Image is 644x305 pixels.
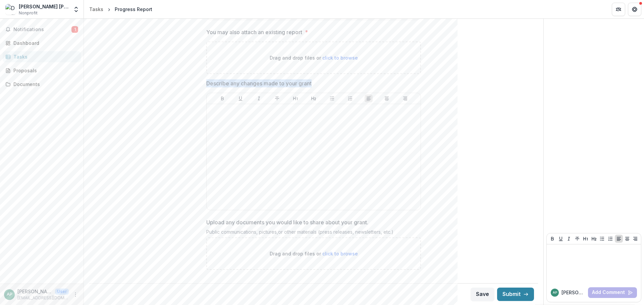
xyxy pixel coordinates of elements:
[115,6,152,13] div: Progress Report
[206,218,368,226] p: Upload any documents you would like to share about your grant.
[590,235,598,243] button: Heading 2
[270,54,358,61] p: Drag and drop files or
[548,235,556,243] button: Bold
[255,94,263,102] button: Italicize
[573,235,581,243] button: Strike
[13,40,75,47] div: Dashboard
[328,94,336,102] button: Bullet List
[55,289,69,295] p: User
[13,27,71,32] span: Notifications
[17,288,52,295] p: [PERSON_NAME]
[588,287,637,298] button: Add Comment
[206,229,421,237] div: Public communications, pictures,or other materials (press releases, newsletters, etc.)
[383,94,391,102] button: Align Center
[471,288,494,301] button: Save
[3,51,81,62] a: Tasks
[3,37,81,49] a: Dashboard
[565,235,573,243] button: Italicize
[13,67,75,74] div: Proposals
[19,10,38,16] span: Nonprofit
[3,24,81,35] button: Notifications1
[497,288,534,301] button: Submit
[19,3,69,10] div: [PERSON_NAME] [PERSON_NAME] Foundaton
[87,4,106,14] a: Tasks
[322,251,358,256] span: click to browse
[206,79,312,87] p: Describe any changes made to your grant
[612,3,625,16] button: Partners
[291,94,300,102] button: Heading 1
[87,4,155,14] nav: breadcrumb
[557,235,565,243] button: Underline
[71,26,78,33] span: 1
[218,94,226,102] button: Bold
[89,6,103,13] div: Tasks
[553,291,557,294] div: Amy Pierce
[7,292,12,297] div: Amy Pierce
[5,4,16,15] img: Deette Holden Cummer Foundaton
[71,3,81,16] button: Open entity switcher
[615,235,623,243] button: Align Left
[13,53,75,60] div: Tasks
[322,55,358,61] span: click to browse
[13,81,75,88] div: Documents
[582,235,590,243] button: Heading 1
[273,94,281,102] button: Strike
[561,289,585,296] p: [PERSON_NAME]
[365,94,373,102] button: Align Left
[401,94,409,102] button: Align Right
[236,94,245,102] button: Underline
[623,235,631,243] button: Align Center
[71,291,79,299] button: More
[598,235,606,243] button: Bullet List
[606,235,614,243] button: Ordered List
[310,94,318,102] button: Heading 2
[3,65,81,76] a: Proposals
[17,295,69,301] p: [EMAIL_ADDRESS][DOMAIN_NAME]
[628,3,641,16] button: Get Help
[346,94,354,102] button: Ordered List
[631,235,639,243] button: Align Right
[3,79,81,90] a: Documents
[270,250,358,257] p: Drag and drop files or
[206,28,302,36] p: You may also attach an existing report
